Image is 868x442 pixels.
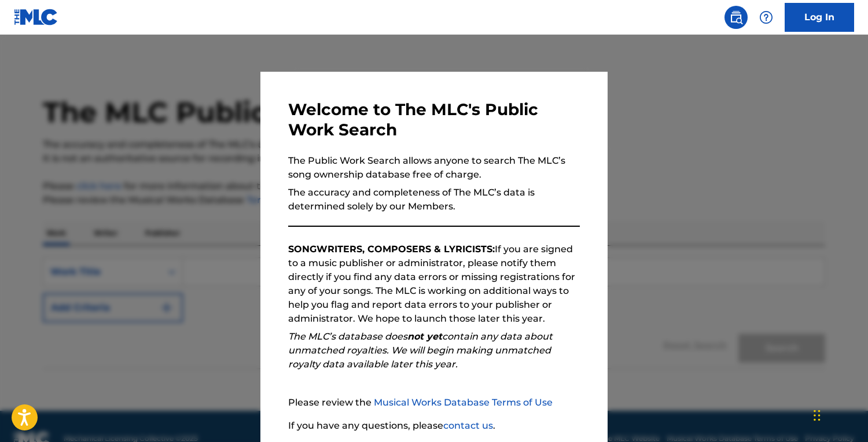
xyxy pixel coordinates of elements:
[810,386,868,442] iframe: Chat Widget
[288,419,580,433] p: If you have any questions, please .
[443,420,493,431] a: contact us
[785,3,854,32] a: Log In
[374,397,553,408] a: Musical Works Database Terms of Use
[288,186,580,213] p: The accuracy and completeness of The MLC’s data is determined solely by our Members.
[288,396,580,410] p: Please review the
[288,242,580,326] p: If you are signed to a music publisher or administrator, please notify them directly if you find ...
[755,6,778,29] div: Help
[14,9,58,25] img: MLC Logo
[288,154,580,182] p: The Public Work Search allows anyone to search The MLC’s song ownership database free of charge.
[724,6,748,29] a: Public Search
[288,244,495,255] strong: SONGWRITERS, COMPOSERS & LYRICISTS:
[759,10,773,24] img: help
[407,331,442,342] strong: not yet
[729,10,743,24] img: search
[288,100,580,140] h3: Welcome to The MLC's Public Work Search
[288,331,553,370] em: The MLC’s database does contain any data about unmatched royalties. We will begin making unmatche...
[814,398,821,433] div: Drag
